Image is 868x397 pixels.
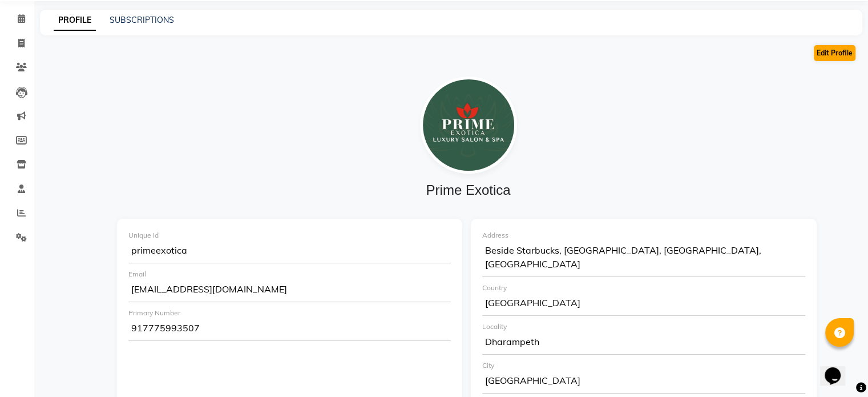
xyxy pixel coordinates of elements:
[482,371,805,394] div: [GEOGRAPHIC_DATA]
[128,240,451,263] div: primeexotica
[420,77,517,174] img: file_1708145358160.png
[814,45,855,61] button: Edit Profile
[54,10,96,31] a: PROFILE
[482,283,805,293] div: Country
[128,279,451,302] div: [EMAIL_ADDRESS][DOMAIN_NAME]
[128,318,451,341] div: 917775993507
[118,182,819,199] h4: Prime Exotica
[110,15,174,25] a: SUBSCRIPTIONS
[128,269,451,279] div: Email
[128,230,451,240] div: Unique Id
[482,332,805,355] div: Dharampeth
[482,240,805,277] div: Beside Starbucks, [GEOGRAPHIC_DATA], [GEOGRAPHIC_DATA], [GEOGRAPHIC_DATA]
[820,351,857,386] iframe: chat widget
[128,308,451,318] div: Primary Number
[482,360,805,371] div: City
[482,322,805,332] div: Locality
[482,230,805,240] div: Address
[482,293,805,316] div: [GEOGRAPHIC_DATA]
